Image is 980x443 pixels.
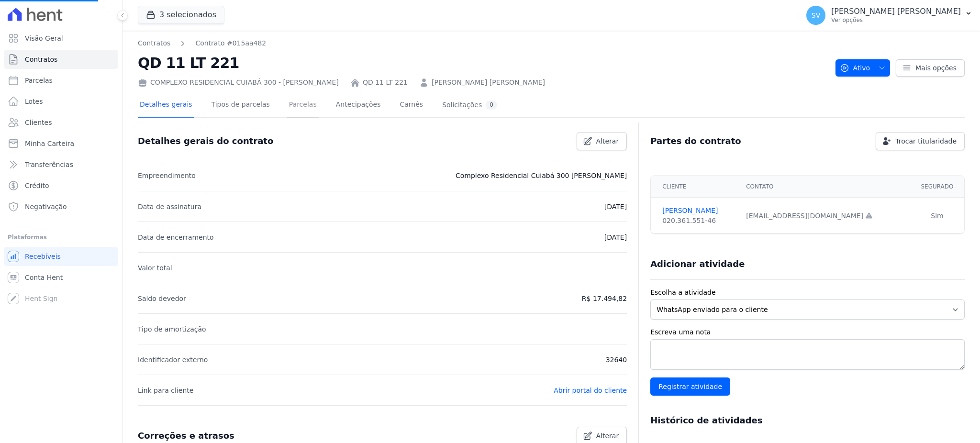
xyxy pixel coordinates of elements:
[910,198,964,234] td: Sim
[4,268,118,287] a: Conta Hent
[442,100,497,110] div: Solicitações
[4,155,118,174] a: Transferências
[596,431,619,441] span: Alterar
[4,176,118,195] a: Crédito
[432,78,545,88] a: [PERSON_NAME] [PERSON_NAME]
[577,132,627,150] a: Alterar
[650,288,965,298] label: Escolha a atividade
[651,176,740,198] th: Cliente
[662,206,735,216] a: [PERSON_NAME]
[740,176,910,198] th: Contato
[138,6,224,24] button: 3 selecionados
[138,232,214,243] p: Data de encerramento
[456,170,627,181] p: Complexo Residencial Cuiabá 300 [PERSON_NAME]
[287,93,319,118] a: Parcelas
[210,93,272,118] a: Tipos de parcelas
[25,97,43,106] span: Lotes
[138,201,201,212] p: Data de assinatura
[4,71,118,90] a: Parcelas
[25,181,49,190] span: Crédito
[25,118,52,127] span: Clientes
[25,202,67,211] span: Negativação
[4,197,118,216] a: Negativação
[554,387,627,394] a: Abrir portal do cliente
[334,93,383,118] a: Antecipações
[604,232,627,243] p: [DATE]
[831,7,961,16] p: [PERSON_NAME] [PERSON_NAME]
[4,29,118,48] a: Visão Geral
[910,176,964,198] th: Segurado
[835,59,891,77] button: Ativo
[604,201,627,212] p: [DATE]
[812,12,820,19] span: SV
[831,16,961,24] p: Ver opções
[25,33,63,43] span: Visão Geral
[138,78,339,88] div: COMPLEXO RESIDENCIAL CUIABÁ 300 - [PERSON_NAME]
[4,92,118,111] a: Lotes
[25,55,57,64] span: Contratos
[363,78,408,88] a: QD 11 LT 221
[138,262,172,274] p: Valor total
[650,135,741,147] h3: Partes do contrato
[895,136,957,146] span: Trocar titularidade
[915,63,957,73] span: Mais opções
[799,2,980,29] button: SV [PERSON_NAME] [PERSON_NAME] Ver opções
[25,139,74,148] span: Minha Carteira
[440,93,499,118] a: Solicitações0
[840,59,870,77] span: Ativo
[650,377,730,396] input: Registrar atividade
[486,100,497,110] div: 0
[138,93,194,118] a: Detalhes gerais
[398,93,425,118] a: Carnês
[4,50,118,69] a: Contratos
[596,136,619,146] span: Alterar
[195,38,266,48] a: Contrato #015aa482
[138,52,828,74] h2: QD 11 LT 221
[4,113,118,132] a: Clientes
[746,211,904,221] div: [EMAIL_ADDRESS][DOMAIN_NAME]
[896,59,965,77] a: Mais opções
[876,132,965,150] a: Trocar titularidade
[25,273,63,282] span: Conta Hent
[138,323,206,335] p: Tipo de amortização
[138,38,266,48] nav: Breadcrumb
[138,170,196,181] p: Empreendimento
[8,232,114,243] div: Plataformas
[25,76,53,85] span: Parcelas
[4,134,118,153] a: Minha Carteira
[606,354,627,365] p: 32640
[138,354,208,365] p: Identificador externo
[25,160,73,169] span: Transferências
[650,327,965,337] label: Escreva uma nota
[650,415,762,426] h3: Histórico de atividades
[662,216,735,226] div: 020.361.551-46
[138,430,234,442] h3: Correções e atrasos
[138,293,186,304] p: Saldo devedor
[582,293,627,304] p: R$ 17.494,82
[138,38,170,48] a: Contratos
[4,247,118,266] a: Recebíveis
[25,252,61,261] span: Recebíveis
[138,135,273,147] h3: Detalhes gerais do contrato
[650,258,745,270] h3: Adicionar atividade
[138,385,193,396] p: Link para cliente
[138,38,828,48] nav: Breadcrumb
